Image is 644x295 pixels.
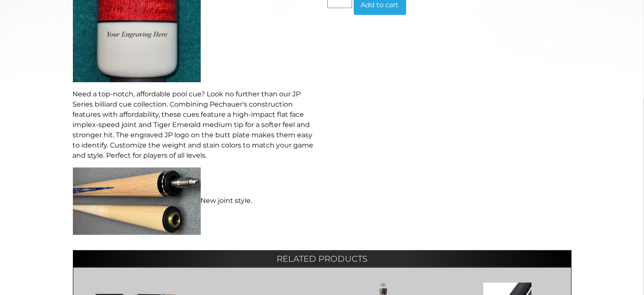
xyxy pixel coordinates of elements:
[73,168,317,235] p: New joint style.
[73,250,572,267] h2: Related products
[73,89,317,161] p: Need a top-notch, affordable pool cue? Look no further than our JP Series billiard cue collection...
